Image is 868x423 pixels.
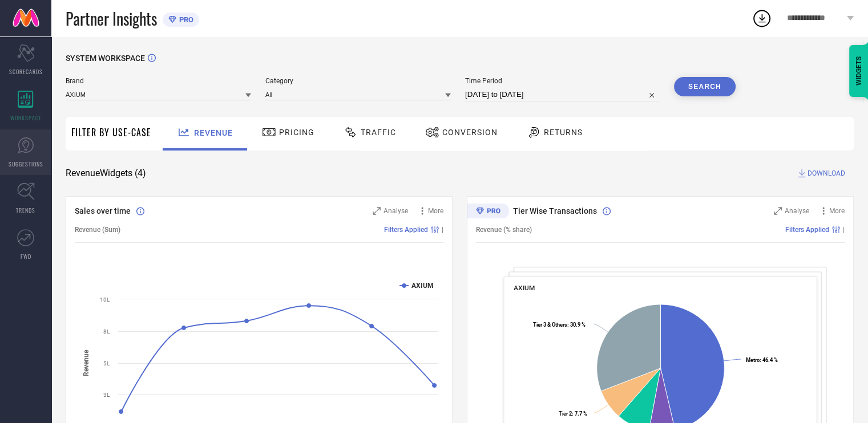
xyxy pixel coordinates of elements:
tspan: Revenue [82,349,90,376]
text: : 30.9 % [533,322,586,328]
text: AXIUM [411,282,434,290]
span: Partner Insights [66,7,157,30]
input: Select time period [465,88,660,101]
span: Filter By Use-Case [71,125,151,139]
span: TRENDS [16,206,35,214]
span: Filters Applied [785,226,829,234]
span: SYSTEM WORKSPACE [66,54,145,63]
span: More [829,207,845,215]
span: Traffic [361,128,396,137]
span: FWD [21,252,31,261]
span: Analyse [785,207,809,215]
svg: Zoom [373,207,381,215]
span: PRO [176,15,193,24]
div: Open download list [752,8,772,29]
span: DOWNLOAD [808,168,845,179]
span: Category [265,77,451,85]
span: More [428,207,443,215]
tspan: Tier 3 & Others [533,322,567,328]
text: 3L [103,392,110,398]
span: Analyse [383,207,408,215]
text: 8L [103,328,110,335]
div: Premium [467,204,509,221]
span: Filters Applied [384,226,428,234]
span: Time Period [465,77,660,85]
svg: Zoom [774,207,782,215]
span: | [843,226,845,234]
span: Conversion [442,128,498,137]
span: SCORECARDS [9,67,43,76]
span: Returns [544,128,583,137]
span: Tier Wise Transactions [513,206,597,215]
button: Search [674,77,736,96]
span: WORKSPACE [10,113,42,122]
span: AXIUM [514,284,535,292]
span: | [442,226,443,234]
span: Brand [66,77,251,85]
span: SUGGESTIONS [9,160,43,168]
span: Pricing [279,128,314,137]
tspan: Tier 2 [559,410,572,417]
text: : 46.4 % [746,357,778,363]
span: Revenue Widgets ( 4 ) [66,168,146,179]
span: Revenue (Sum) [75,226,120,234]
text: 5L [103,360,110,367]
span: Revenue [194,128,233,137]
text: : 7.7 % [559,410,587,417]
span: Sales over time [75,206,131,215]
tspan: Metro [746,357,760,363]
text: 10L [100,296,110,303]
span: Revenue (% share) [476,226,532,234]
